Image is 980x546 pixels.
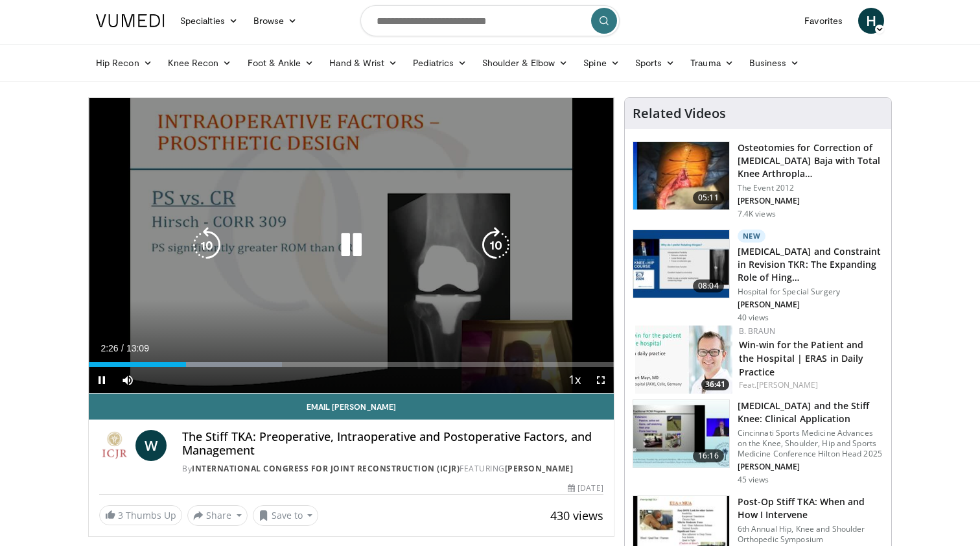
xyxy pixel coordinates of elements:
[738,141,883,180] h3: Osteotomies for Correction of [MEDICAL_DATA] Baja with Total Knee Arthropla…
[738,209,776,219] p: 7.4K views
[693,279,724,292] span: 08:04
[360,5,620,36] input: Search topics, interventions
[568,482,603,494] div: [DATE]
[135,430,167,461] a: W
[739,379,881,391] div: Feat.
[693,191,724,204] span: 05:11
[693,449,724,462] span: 16:16
[738,399,883,425] h3: [MEDICAL_DATA] and the Stiff Knee: Clinical Application
[738,313,769,323] p: 40 views
[635,326,732,394] a: 36:41
[182,463,603,475] div: By FEATURING
[739,338,864,378] a: Win-win for the Patient and the Hospital | ERAS in Daily Practice
[99,505,182,525] a: 3 Thumbs Up
[192,463,460,474] a: International Congress for Joint Reconstruction (ICJR)
[89,98,614,394] video-js: Video Player
[115,367,141,393] button: Mute
[89,362,614,367] div: Progress Bar
[405,50,474,76] a: Pediatrics
[121,343,124,353] span: /
[635,326,732,394] img: 2e7f6ddc-9807-4bb2-88f6-a83387c8bd19.jpg.150x105_q85_crop-smart_upscale.jpg
[172,8,246,34] a: Specialties
[89,367,115,393] button: Pause
[505,463,574,474] a: [PERSON_NAME]
[633,106,726,121] h4: Related Videos
[738,524,883,545] p: 6th Annual Hip, Knee and Shoulder Orthopedic Symposium
[633,230,729,298] img: 1d9c9b3d-559c-4426-be7c-4aa75cca79f6.150x105_q85_crop-smart_upscale.jpg
[633,141,883,219] a: 05:11 Osteotomies for Correction of [MEDICAL_DATA] Baja with Total Knee Arthropla… The Event 2012...
[588,367,614,393] button: Fullscreen
[246,8,305,34] a: Browse
[682,50,741,76] a: Trauma
[88,50,160,76] a: Hip Recon
[474,50,576,76] a: Shoulder & Elbow
[240,50,322,76] a: Foot & Ankle
[160,50,240,76] a: Knee Recon
[187,505,248,526] button: Share
[118,509,123,521] span: 3
[738,183,883,193] p: The Event 2012
[89,394,614,420] a: Email [PERSON_NAME]
[701,379,729,390] span: 36:41
[562,367,588,393] button: Playback Rate
[738,196,883,206] p: [PERSON_NAME]
[738,428,883,459] p: Cincinnati Sports Medicine Advances on the Knee, Shoulder, Hip and Sports Medicine Conference Hil...
[550,508,603,523] span: 430 views
[741,50,808,76] a: Business
[738,462,883,472] p: [PERSON_NAME]
[126,343,149,353] span: 13:09
[633,400,729,468] img: d6db644a-9ee5-4710-ac1c-7601879107d2.150x105_q85_crop-smart_upscale.jpg
[756,379,818,390] a: [PERSON_NAME]
[738,495,883,521] h3: Post-Op Stiff TKA: When and How I Intervene
[633,399,883,485] a: 16:16 [MEDICAL_DATA] and the Stiff Knee: Clinical Application Cincinnati Sports Medicine Advances...
[633,142,729,209] img: rQqFhpGihXXoLKSn4xMDoxOmtxOwKG7D.150x105_q85_crop-smart_upscale.jpg
[633,230,883,323] a: 08:04 New [MEDICAL_DATA] and Constraint in Revision TKR: The Expanding Role of Hing… Hospital for...
[738,245,883,284] h3: [MEDICAL_DATA] and Constraint in Revision TKR: The Expanding Role of Hing…
[738,475,769,485] p: 45 views
[797,8,850,34] a: Favorites
[739,326,775,337] a: B. Braun
[100,343,118,353] span: 2:26
[738,300,883,310] p: [PERSON_NAME]
[627,50,683,76] a: Sports
[738,287,883,297] p: Hospital for Special Surgery
[253,505,319,526] button: Save to
[321,50,405,76] a: Hand & Wrist
[99,430,130,461] img: International Congress for Joint Reconstruction (ICJR)
[738,230,766,243] p: New
[858,8,884,34] a: H
[182,430,603,458] h4: The Stiff TKA: Preoperative, Intraoperative and Postoperative Factors, and Management
[576,50,627,76] a: Spine
[96,14,165,27] img: VuMedi Logo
